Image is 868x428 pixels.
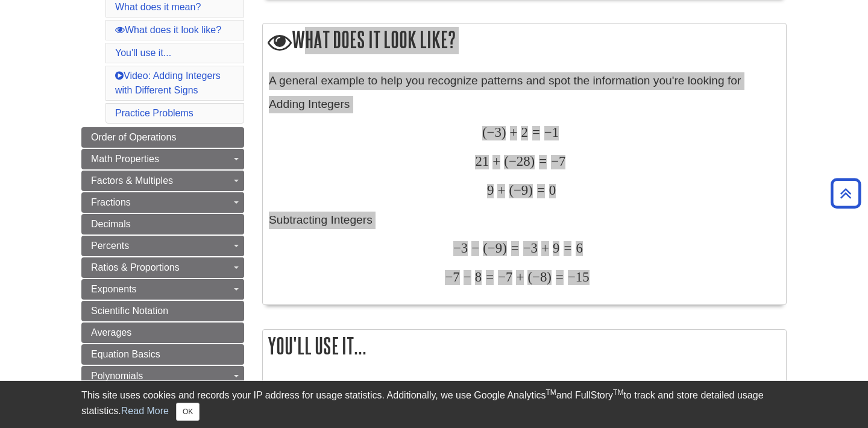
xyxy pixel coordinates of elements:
[532,269,540,285] span: −
[471,269,482,285] span: 8
[81,236,244,256] a: Percents
[91,349,160,359] span: Equation Basics
[559,154,565,169] span: 7
[571,241,582,256] span: 6
[81,149,244,169] a: Math Properties
[81,279,244,300] a: Exponents
[512,269,524,285] span: +
[91,132,176,142] span: Order of Operations
[500,154,509,169] span: (
[547,154,559,169] span: −
[121,406,169,416] a: Read More
[81,301,244,321] a: Scientific Notation
[506,269,512,285] span: 7
[91,175,173,186] span: Factors & Multiples
[269,72,780,90] p: A general example to help you recognize patterns and spot the information you're looking for
[533,183,545,198] span: =
[91,241,129,251] span: Percents
[535,154,547,169] span: =
[81,257,244,278] a: Ratios & Proportions
[514,183,521,198] span: −
[549,241,559,256] span: 9
[263,330,786,362] h2: You'll use it...
[507,241,519,256] span: =
[468,241,479,256] span: −
[91,262,180,272] span: Ratios & Proportions
[115,25,221,35] a: What does it look like?
[263,24,786,58] h2: What does it look like?
[521,183,528,198] span: 9
[81,214,244,234] a: Decimals
[495,241,502,256] span: 9
[559,241,571,256] span: =
[517,154,530,169] span: 28
[460,269,471,285] span: −
[502,125,506,140] span: )
[91,327,131,338] span: Averages
[502,241,507,256] span: )
[524,269,532,285] span: (
[576,269,590,285] span: 15
[547,269,552,285] span: )
[115,2,201,12] a: What does it mean?
[517,125,527,140] span: 2
[115,71,221,95] a: Video: Adding Integers with Different Signs
[540,269,547,285] span: 8
[269,72,780,298] div: Adding Integers Subtracting Integers
[81,127,244,148] a: Order of Operations
[528,183,533,198] span: )
[91,306,168,316] span: Scientific Notation
[461,241,468,256] span: 3
[176,403,200,421] button: Close
[826,185,865,201] a: Back to Top
[91,371,143,381] span: Polynomials
[509,154,517,169] span: −
[531,241,538,256] span: 3
[505,183,514,198] span: (
[488,241,495,256] span: −
[479,241,488,256] span: (
[538,241,549,256] span: +
[489,154,500,169] span: +
[552,269,564,285] span: =
[540,125,552,140] span: −
[453,241,461,256] span: −
[81,344,244,365] a: Equation Basics
[482,269,494,285] span: =
[487,183,494,198] span: 9
[545,183,556,198] span: 0
[613,388,623,397] sup: TM
[546,388,556,397] sup: TM
[506,125,517,140] span: +
[91,219,131,229] span: Decimals
[81,192,244,213] a: Fractions
[115,48,171,58] a: You'll use it...
[91,154,159,164] span: Math Properties
[269,376,780,394] p: We use these operations every day.
[453,269,459,285] span: 7
[81,171,244,191] a: Factors & Multiples
[81,388,787,421] div: This site uses cookies and records your IP address for usage statistics. Additionally, we use Goo...
[530,154,535,169] span: )
[494,183,505,198] span: +
[564,269,576,285] span: −
[552,125,559,140] span: 1
[519,241,531,256] span: −
[494,269,506,285] span: −
[528,125,540,140] span: =
[487,125,495,140] span: −
[445,269,453,285] span: −
[475,154,489,169] span: 21
[91,197,131,207] span: Fractions
[115,108,193,118] a: Practice Problems
[482,125,487,140] span: (
[81,366,244,386] a: Polynomials
[91,284,137,294] span: Exponents
[494,125,501,140] span: 3
[81,323,244,343] a: Averages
